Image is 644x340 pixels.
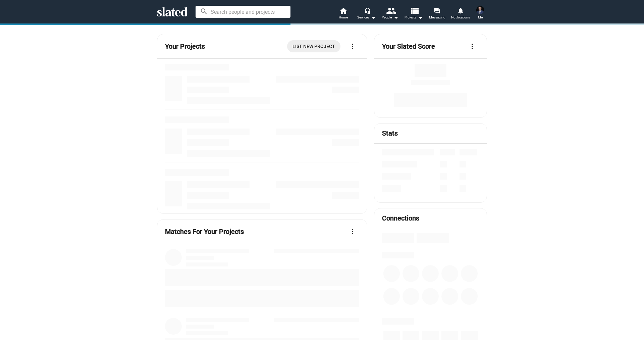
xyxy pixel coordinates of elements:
button: Services [355,7,378,21]
mat-icon: view_list [410,6,419,15]
span: List New Project [292,40,335,52]
img: Lee Stein [476,6,484,14]
span: Messaging [429,13,445,21]
mat-icon: more_vert [468,42,476,50]
mat-icon: people [386,6,396,15]
mat-card-title: Stats [382,129,398,138]
div: Services [357,13,376,21]
mat-icon: arrow_drop_down [416,13,424,21]
mat-card-title: Connections [382,214,419,223]
a: Notifications [449,7,472,21]
a: Messaging [425,7,449,21]
button: Projects [402,7,425,21]
mat-icon: home [339,7,347,15]
mat-card-title: Your Projects [165,42,205,51]
input: Search people and projects [196,6,290,18]
a: Home [331,7,355,21]
mat-icon: notifications [457,7,464,13]
span: Me [478,13,483,21]
mat-icon: arrow_drop_down [369,13,377,21]
button: People [378,7,402,21]
div: People [382,13,398,21]
mat-icon: more_vert [348,42,357,50]
button: Lee SteinMe [472,5,488,22]
span: Home [339,13,348,21]
mat-icon: arrow_drop_down [392,13,400,21]
mat-icon: more_vert [348,228,357,236]
span: Projects [405,13,423,21]
a: List New Project [287,40,340,52]
mat-card-title: Matches For Your Projects [165,227,244,236]
mat-icon: headset_mic [364,7,370,13]
mat-card-title: Your Slated Score [382,42,435,51]
mat-icon: forum [434,7,440,14]
span: Notifications [451,13,470,21]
